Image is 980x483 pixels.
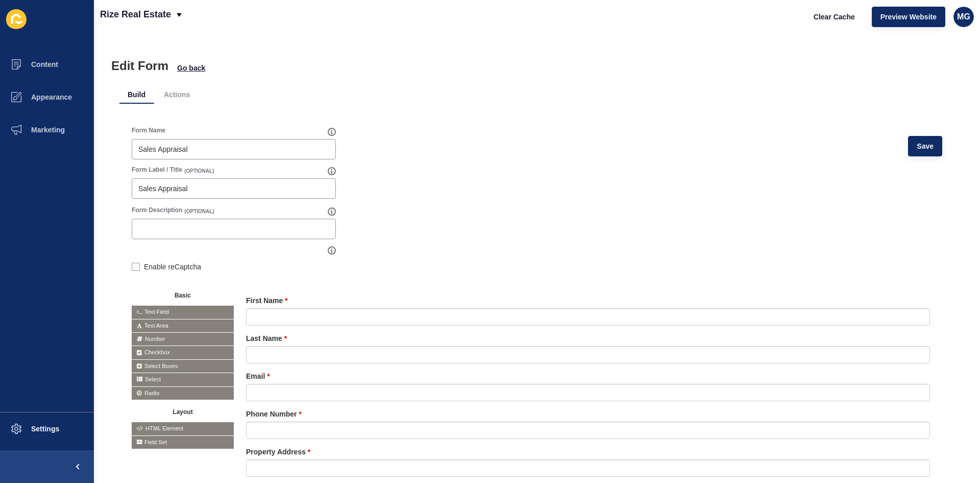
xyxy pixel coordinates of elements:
span: Text Area [132,319,234,332]
span: HTML Element [132,422,234,435]
label: Property Address [246,447,310,457]
span: Number [132,333,234,346]
label: Last Name [246,333,287,343]
label: First Name [246,295,288,306]
button: Layout [132,405,234,417]
label: Form Name [132,126,165,134]
li: Actions [156,85,198,104]
span: Select Boxes [132,360,234,373]
button: Go back [177,63,206,73]
span: Preview Website [880,12,937,22]
label: Email [246,371,270,381]
h1: Edit Form [111,59,168,73]
button: Preview Website [872,7,945,27]
button: Basic [132,288,234,301]
label: Enable reCaptcha [144,262,201,272]
span: Checkbox [132,346,234,359]
span: Select [132,373,234,386]
button: Save [908,136,942,156]
span: (OPTIONAL) [184,168,214,175]
li: Build [119,85,154,104]
label: Form Description [132,206,182,214]
span: (OPTIONAL) [184,208,214,215]
span: MG [957,12,970,22]
span: Radio [132,387,234,400]
span: Field Set [132,436,234,449]
span: Text Field [132,306,234,318]
label: Form Label / Title [132,166,182,174]
span: Clear Cache [814,12,855,22]
p: Rize Real Estate [100,2,171,27]
span: Save [917,141,934,151]
label: Phone Number [246,409,302,419]
span: Go back [177,63,205,73]
button: Clear Cache [805,7,864,27]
